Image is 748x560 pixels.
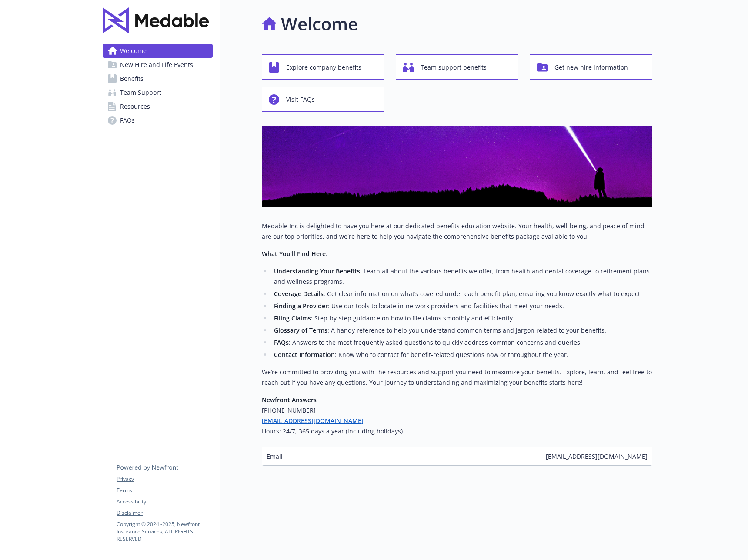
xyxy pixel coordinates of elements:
[120,44,147,58] span: Welcome
[554,59,628,76] span: Get new hire information
[120,58,193,72] span: New Hire and Life Events
[286,59,361,76] span: Explore company benefits
[120,86,161,100] span: Team Support
[117,487,212,494] a: Terms
[262,250,326,258] strong: What You’ll Find Here
[267,452,283,461] span: Email
[262,405,652,416] h5: [PHONE_NUMBER]
[271,301,652,311] li: : Use our tools to locate in-network providers and facilities that meet your needs.
[262,249,652,259] p: :
[117,475,212,483] a: Privacy
[262,221,652,242] p: Medable Inc is delighted to have you here at our dedicated benefits education website. Your healt...
[286,91,315,108] span: Visit FAQs
[117,509,212,517] a: Disclaimer
[103,113,213,127] a: FAQs
[103,72,213,86] a: Benefits
[120,100,150,113] span: Resources
[396,54,518,80] button: Team support benefits
[262,417,364,425] a: [EMAIL_ADDRESS][DOMAIN_NAME]
[120,113,135,127] span: FAQs
[271,350,652,360] li: : Know who to contact for benefit-related questions now or throughout the year.
[274,290,324,298] strong: Coverage Details
[262,87,384,112] button: Visit FAQs
[262,126,652,207] img: overview page banner
[262,396,317,404] strong: Newfront Answers
[103,58,213,72] a: New Hire and Life Events
[120,72,144,86] span: Benefits
[262,367,652,388] p: We’re committed to providing you with the resources and support you need to maximize your benefit...
[274,338,289,347] strong: FAQs
[274,302,328,310] strong: Finding a Provider
[262,54,384,80] button: Explore company benefits
[271,266,652,287] li: : Learn all about the various benefits we offer, from health and dental coverage to retirement pl...
[103,100,213,113] a: Resources
[274,267,360,275] strong: Understanding Your Benefits
[271,325,652,336] li: : A handy reference to help you understand common terms and jargon related to your benefits.
[262,426,652,437] h5: Hours: 24/7, 365 days a year (including holidays)​
[281,11,358,37] h1: Welcome
[274,314,311,322] strong: Filing Claims
[530,54,652,80] button: Get new hire information
[546,452,648,461] span: [EMAIL_ADDRESS][DOMAIN_NAME]
[271,313,652,323] li: : Step-by-step guidance on how to file claims smoothly and efficiently.
[421,59,487,76] span: Team support benefits
[117,498,212,506] a: Accessibility
[274,326,327,334] strong: Glossary of Terms
[103,44,213,58] a: Welcome
[103,86,213,100] a: Team Support
[117,520,212,543] p: Copyright © 2024 - 2025 , Newfront Insurance Services, ALL RIGHTS RESERVED
[274,350,335,359] strong: Contact Information
[271,289,652,299] li: : Get clear information on what’s covered under each benefit plan, ensuring you know exactly what...
[271,337,652,348] li: : Answers to the most frequently asked questions to quickly address common concerns and queries.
